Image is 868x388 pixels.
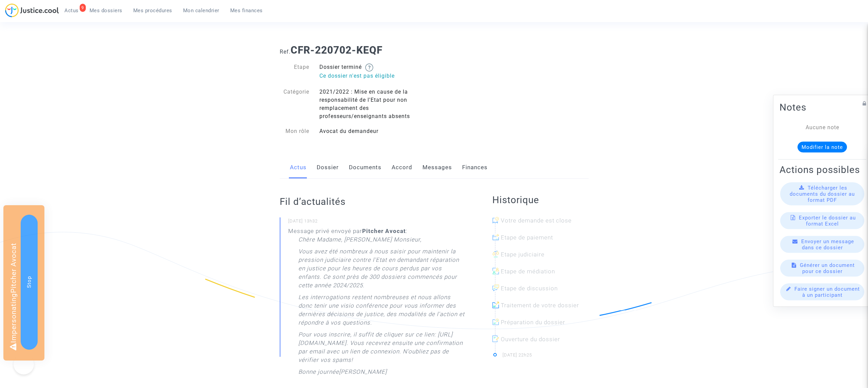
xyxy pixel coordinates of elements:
a: Mes dossiers [84,5,128,16]
span: Exporter le dossier au format Excel [799,215,856,227]
span: Mes dossiers [90,7,122,14]
span: Stop [26,276,32,288]
span: Faire signer un document à un participant [794,286,860,298]
span: Générer un document pour ce dossier [800,262,855,274]
a: Finances [462,156,488,179]
div: 9 [80,4,86,12]
span: Télécharger les documents du dossier au format PDF [790,185,855,203]
img: help.svg [365,63,373,72]
p: Vous avez été nombreux à nous saisir pour maintenir la pression judiciaire contre l'Etat en deman... [298,247,465,293]
span: Votre demande est close [501,217,572,224]
p: Chère Madame, [PERSON_NAME] Monsieur, [298,235,421,247]
span: Ref. [280,48,291,55]
button: Modifier la note [797,142,847,153]
div: Aucune note [790,123,855,132]
p: Pour vous inscrire, il suffit de cliquer sur ce lien: [URL][DOMAIN_NAME]. Vous recevrez ensuite u... [298,330,465,368]
p: Les interrogations restent nombreuses et nous allons donc tenir une visio conférence pour vous in... [298,293,465,330]
span: Mes finances [230,7,263,14]
p: [PERSON_NAME] [339,368,387,380]
a: Actus [290,156,307,179]
button: Stop [21,215,38,350]
h2: Notes [780,101,865,113]
a: 9Actus [59,5,84,16]
span: Mes procédures [133,7,172,14]
div: Catégorie [275,88,315,120]
div: Dossier terminé [314,63,434,81]
b: Pitcher Avocat [362,228,406,234]
a: Accord [392,156,412,179]
b: CFR-220702-KEQF [291,44,382,56]
h2: Actions possibles [780,164,865,176]
div: Avocat du demandeur [314,127,434,135]
p: Bonne journée [298,368,339,380]
a: Mon calendrier [178,5,225,16]
a: Documents [349,156,381,179]
a: Messages [422,156,452,179]
small: [DATE] 13h32 [288,218,465,227]
div: Mon rôle [275,127,315,135]
img: jc-logo.svg [5,3,59,17]
a: Mes finances [225,5,268,16]
h2: Historique [492,194,589,206]
iframe: Help Scout Beacon - Open [14,354,34,374]
a: Dossier [317,156,339,179]
span: Actus [64,7,79,14]
div: Message privé envoyé par : [288,227,465,380]
div: Etape [275,63,315,81]
p: Ce dossier n'est pas éligible [319,72,429,80]
div: Impersonating [3,205,44,361]
h2: Fil d’actualités [280,196,465,208]
div: 2021/2022 : Mise en cause de la responsabilité de l'Etat pour non remplacement des professeurs/en... [314,88,434,120]
span: Mon calendrier [183,7,219,14]
span: Envoyer un message dans ce dossier [801,238,854,251]
a: Mes procédures [128,5,178,16]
